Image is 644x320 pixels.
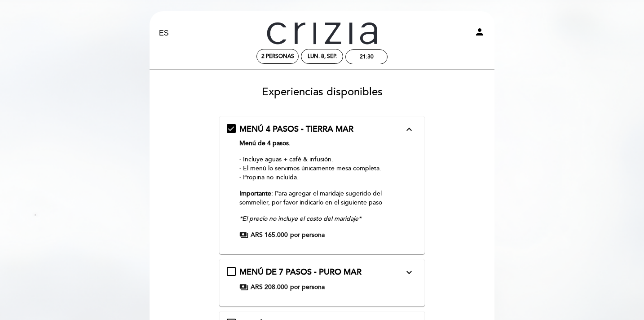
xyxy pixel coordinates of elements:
[404,267,415,278] i: expand_more
[251,283,288,292] span: ARS 208.000
[239,190,271,197] strong: Importante
[262,85,383,98] span: Experiencias disponibles
[251,231,288,240] span: ARS 165.000
[227,124,418,240] md-checkbox: MENÚ 4 PASOS - TIERRA MAR expand_more Menú de 4 pasos. - Incluye aguas + café & infusión. - El me...
[239,155,404,182] p: - Incluye aguas + café & infusión. - El menú lo servimos únicamente mesa completa. - Propina no i...
[266,21,378,46] a: Crizia
[401,267,417,278] button: expand_more
[360,53,374,60] div: 21:30
[290,283,325,292] span: por persona
[404,124,415,135] i: expand_less
[239,215,361,222] em: *El precio no incluye el costo del maridaje*
[239,124,353,134] span: MENÚ 4 PASOS - TIERRA MAR
[290,231,325,240] span: por persona
[261,53,294,60] span: 2 personas
[227,267,418,292] md-checkbox: MENÚ DE 7 PASOS - PURO MAR expand_more Menú de 7 pasos. - Incluye aguas + café & infusión. - El m...
[401,124,417,135] button: expand_less
[308,53,337,60] div: lun. 8, sep.
[474,27,485,40] button: person
[239,139,291,147] strong: Menú de 4 pasos.
[239,267,362,277] span: MENÚ DE 7 PASOS - PURO MAR
[239,189,404,207] p: : Para agregar el maridaje sugerido del sommelier, por favor indicarlo en el siguiente paso
[239,283,248,292] span: payments
[474,27,485,37] i: person
[239,231,248,240] span: payments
